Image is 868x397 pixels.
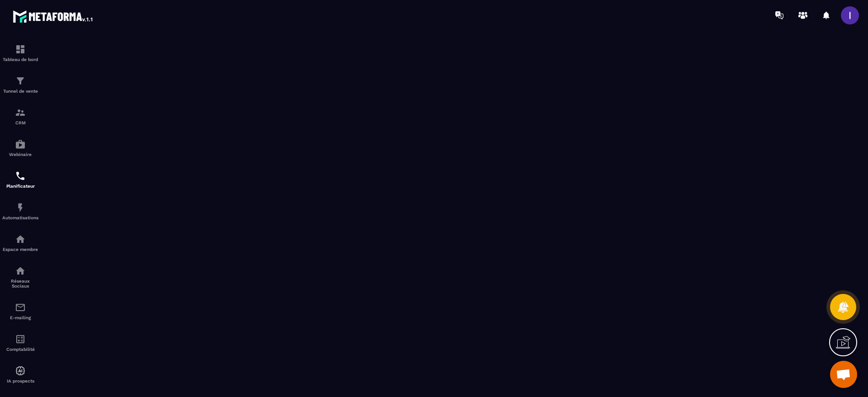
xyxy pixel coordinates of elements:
[2,227,38,259] a: automationsautomationsEspace membre
[2,347,38,352] p: Comptabilité
[2,100,38,132] a: formationformationCRM
[830,361,857,388] a: Ouvrir le chat
[2,327,38,359] a: accountantaccountantComptabilité
[2,279,38,288] p: Réseaux Sociaux
[15,139,26,150] img: automations
[2,152,38,157] p: Webinaire
[15,365,26,376] img: automations
[2,378,38,383] p: IA prospects
[2,164,38,195] a: schedulerschedulerPlanificateur
[15,302,26,313] img: email
[15,170,26,181] img: scheduler
[2,259,38,295] a: social-networksocial-networkRéseaux Sociaux
[15,334,26,345] img: accountant
[2,215,38,220] p: Automatisations
[2,315,38,320] p: E-mailing
[2,89,38,94] p: Tunnel de vente
[2,132,38,164] a: automationsautomationsWebinaire
[2,184,38,189] p: Planificateur
[15,202,26,213] img: automations
[2,69,38,100] a: formationformationTunnel de vente
[15,76,26,86] img: formation
[15,265,26,276] img: social-network
[2,295,38,327] a: emailemailE-mailing
[2,57,38,62] p: Tableau de bord
[2,195,38,227] a: automationsautomationsAutomatisations
[15,234,26,245] img: automations
[2,120,38,125] p: CRM
[15,107,26,118] img: formation
[15,44,26,55] img: formation
[2,247,38,252] p: Espace membre
[2,37,38,69] a: formationformationTableau de bord
[13,8,94,24] img: logo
